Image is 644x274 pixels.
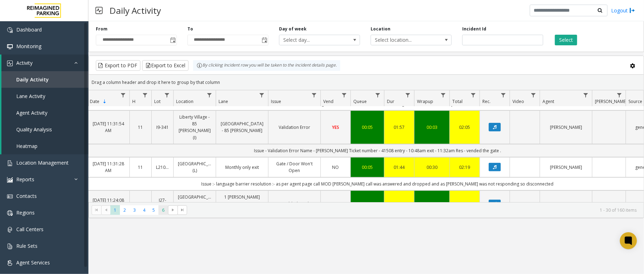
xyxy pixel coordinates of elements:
a: Date Filter Menu [118,90,128,100]
span: Source [628,98,642,104]
a: Lot Filter Menu [162,90,172,100]
span: Location Management [16,159,69,166]
span: YES [332,201,339,207]
a: [DATE] 11:31:28 AM [92,160,125,174]
span: Sortable [102,99,108,104]
a: [GEOGRAPHIC_DATA] - 85 [PERSON_NAME] [220,120,264,134]
span: Activity [16,59,33,66]
a: Liberty Village - 85 [PERSON_NAME] (I) [178,114,211,141]
a: Gate / Door Won't Open [273,160,316,174]
span: Go to the last page [180,207,185,213]
label: To [187,26,193,32]
a: NO [325,164,346,171]
span: Call Centers [16,226,43,233]
label: Day of week [279,26,307,32]
button: Export to PDF [96,60,140,71]
button: Export to Excel [142,60,188,71]
a: 00:05 [355,124,380,131]
img: infoIcon.svg [197,63,202,68]
span: Agent Services [16,259,50,266]
a: 00:07 [419,200,445,207]
img: 'icon' [7,227,13,233]
a: 01:44 [389,164,410,171]
a: Issue Filter Menu [309,90,319,100]
span: Regions [16,209,35,216]
div: By clicking Incident row you will be taken to the incident details page. [193,60,340,71]
span: Video [512,98,524,104]
a: Disabled Card [273,200,316,207]
label: Incident Id [462,26,486,32]
span: Toggle popup [260,35,268,45]
a: [PERSON_NAME] [544,124,588,131]
span: Reports [16,176,34,183]
a: Activity [1,55,88,71]
a: 02:19 [454,164,475,171]
img: 'icon' [7,61,13,66]
span: Select location... [371,35,435,45]
a: Lane Filter Menu [257,90,267,100]
span: NO [332,164,339,170]
span: Total [452,98,463,104]
a: 00:03 [419,124,445,131]
a: Parker Filter Menu [615,90,624,100]
img: 'icon' [7,27,13,33]
span: Page 5 [149,205,158,215]
a: 11 [134,124,147,131]
a: [PERSON_NAME] [597,200,621,207]
span: Monitoring [16,43,41,50]
a: YES [325,200,346,207]
a: Heatmap [1,138,88,154]
label: From [96,26,108,32]
a: Daily Activity [1,71,88,88]
a: Dur Filter Menu [403,90,413,100]
span: H [132,98,135,104]
span: Page 3 [130,205,139,215]
h3: Daily Activity [106,2,164,19]
a: [GEOGRAPHIC_DATA] (L) [178,160,211,174]
a: 02:05 [454,124,475,131]
a: [DATE] 11:24:08 AM [92,197,125,210]
span: Page 6 [158,205,168,215]
img: 'icon' [7,44,13,50]
img: 'icon' [7,244,13,249]
span: Dur [387,98,394,104]
img: 'icon' [7,160,13,166]
div: Data table [89,90,644,202]
a: Quality Analysis [1,121,88,138]
span: Agent [543,98,554,104]
a: Wrapup Filter Menu [439,90,448,100]
a: Total Filter Menu [469,90,478,100]
span: Quality Analysis [16,126,52,133]
span: Agent Activity [16,109,47,116]
img: logout [630,7,635,14]
a: Agent Filter Menu [581,90,591,100]
a: H Filter Menu [140,90,150,100]
a: 00:05 [355,164,380,171]
span: Dashboard [16,26,42,33]
a: Rec. Filter Menu [499,90,508,100]
a: 01:57 [389,124,410,131]
div: 01:56 [389,200,410,207]
span: Lot [154,98,161,104]
span: Location [176,98,193,104]
span: Go to the next page [168,205,178,215]
a: Location Filter Menu [205,90,214,100]
kendo-pager-info: 1 - 30 of 160 items [191,207,637,213]
button: Select [555,35,577,45]
div: Drag a column header and drop it here to group by that column [89,76,644,89]
span: [PERSON_NAME] [595,98,627,104]
span: Queue [353,98,367,104]
a: 00:30 [419,164,445,171]
a: [PERSON_NAME] [544,164,588,171]
span: Contacts [16,193,37,199]
span: Lane Activity [16,93,45,99]
a: Vend Filter Menu [340,90,349,100]
a: 02:10 [454,200,475,207]
span: Wrapup [417,98,433,104]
